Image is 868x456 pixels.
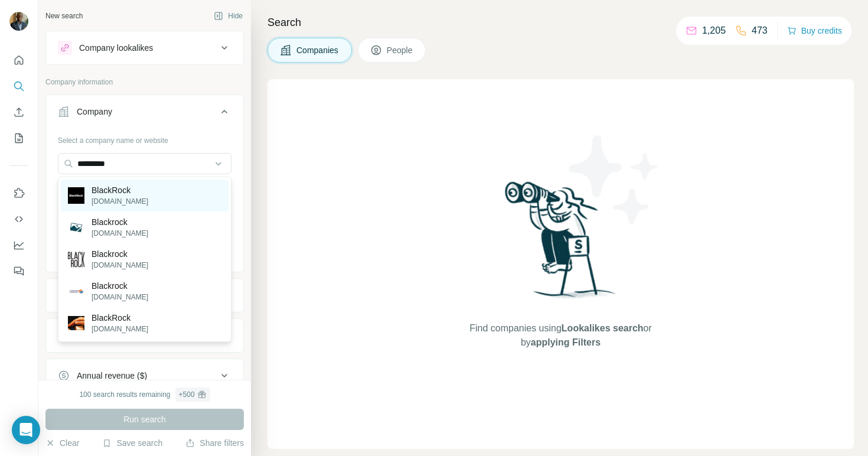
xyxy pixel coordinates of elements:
button: Company [46,97,243,131]
div: Select a company name or website [58,131,231,146]
img: Avatar [9,12,28,31]
button: Hide [205,7,251,25]
button: Buy credits [787,22,842,39]
button: Industry [46,281,243,310]
button: Use Surfe on LinkedIn [9,183,28,204]
button: Quick start [9,50,28,71]
button: Search [9,76,28,97]
button: Feedback [9,260,28,282]
img: Blackrock [68,219,84,236]
div: 100 search results remaining [79,387,210,402]
p: 1,205 [702,24,726,38]
h4: Search [267,14,854,31]
p: Company information [45,77,244,87]
img: BlackRock [68,316,84,330]
p: [DOMAIN_NAME] [92,324,148,334]
button: HQ location [46,321,243,350]
img: Surfe Illustration - Woman searching with binoculars [500,178,622,310]
button: Save search [102,437,162,449]
span: People [387,44,414,56]
button: Share filters [185,437,244,449]
button: Enrich CSV [9,102,28,123]
div: New search [45,11,83,21]
p: Blackrock [92,280,148,292]
p: [DOMAIN_NAME] [92,292,148,302]
button: Clear [45,437,79,449]
button: Dashboard [9,234,28,256]
img: BlackRock [68,187,84,204]
span: Lookalikes search [562,323,644,333]
img: Surfe Illustration - Stars [561,126,667,233]
span: Companies [296,44,340,56]
div: + 500 [179,389,195,400]
div: Company lookalikes [79,42,153,54]
p: BlackRock [92,184,148,196]
button: Use Surfe API [9,209,28,230]
button: Annual revenue ($) [46,361,243,390]
p: [DOMAIN_NAME] [92,228,148,239]
p: [DOMAIN_NAME] [92,196,148,207]
p: Blackrock [92,216,148,228]
p: BlackRock [92,312,148,324]
span: applying Filters [531,337,601,347]
img: Blackrock [68,251,84,268]
div: Open Intercom Messenger [12,416,40,444]
button: Company lookalikes [46,34,243,62]
div: Company [77,106,112,118]
p: 473 [752,24,768,38]
p: Blackrock [92,248,148,260]
button: My lists [9,128,28,149]
span: Find companies using or by [466,321,655,350]
div: Annual revenue ($) [77,370,147,382]
img: Blackrock [68,283,84,299]
p: [DOMAIN_NAME] [92,260,148,271]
